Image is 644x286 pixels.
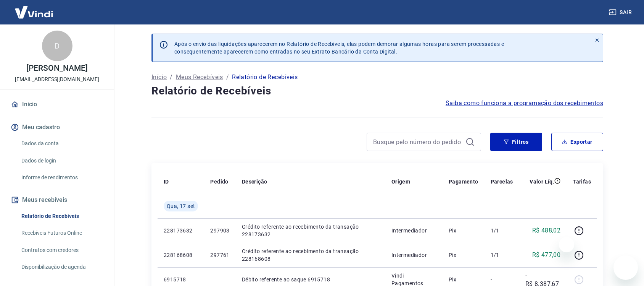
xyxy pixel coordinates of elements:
iframe: Fechar mensagem [559,237,574,252]
a: Saiba como funciona a programação dos recebimentos [446,99,603,108]
p: 1/1 [491,251,513,259]
a: Informe de rendimentos [18,170,105,185]
span: Qua, 17 set [167,202,195,210]
img: Vindi [9,0,59,24]
p: 228168608 [164,251,198,259]
p: R$ 488,02 [532,226,561,235]
p: 297761 [210,251,229,259]
button: Exportar [551,133,603,151]
p: Origem [391,178,410,185]
p: Crédito referente ao recebimento da transação 228168608 [242,247,379,263]
p: / [226,73,229,82]
button: Sair [607,5,635,19]
p: [PERSON_NAME] [26,64,87,72]
p: Pedido [210,178,228,185]
p: Intermediador [391,251,436,259]
a: Disponibilização de agenda [18,259,105,275]
p: Débito referente ao saque 6915718 [242,276,379,283]
div: D [42,31,72,61]
a: Início [151,73,167,82]
h4: Relatório de Recebíveis [151,83,603,99]
p: Pix [449,276,478,283]
button: Filtros [490,133,542,151]
iframe: Botão para abrir a janela de mensagens [613,255,638,280]
p: Pagamento [449,178,478,185]
p: Crédito referente ao recebimento da transação 228173632 [242,223,379,238]
p: Intermediador [391,227,436,234]
button: Meus recebíveis [9,192,105,208]
button: Meu cadastro [9,119,105,136]
p: Relatório de Recebíveis [232,73,298,82]
a: Dados da conta [18,136,105,151]
p: Tarifas [573,178,591,185]
p: Após o envio das liquidações aparecerem no Relatório de Recebíveis, elas podem demorar algumas ho... [174,40,504,55]
p: Pix [449,227,478,234]
p: 6915718 [164,276,198,283]
p: 228173632 [164,227,198,234]
p: 1/1 [491,227,513,234]
p: [EMAIL_ADDRESS][DOMAIN_NAME] [15,75,99,83]
a: Início [9,96,105,113]
a: Dados de login [18,153,105,169]
p: 297903 [210,227,229,234]
p: Valor Líq. [530,178,554,185]
a: Contratos com credores [18,242,105,258]
p: R$ 477,00 [532,250,561,260]
p: Pix [449,251,478,259]
p: ID [164,178,169,185]
p: - [491,276,513,283]
a: Relatório de Recebíveis [18,208,105,224]
a: Meus Recebíveis [176,73,223,82]
input: Busque pelo número do pedido [373,136,462,148]
p: Descrição [242,178,267,185]
p: / [170,73,172,82]
p: Parcelas [491,178,513,185]
a: Recebíveis Futuros Online [18,225,105,241]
